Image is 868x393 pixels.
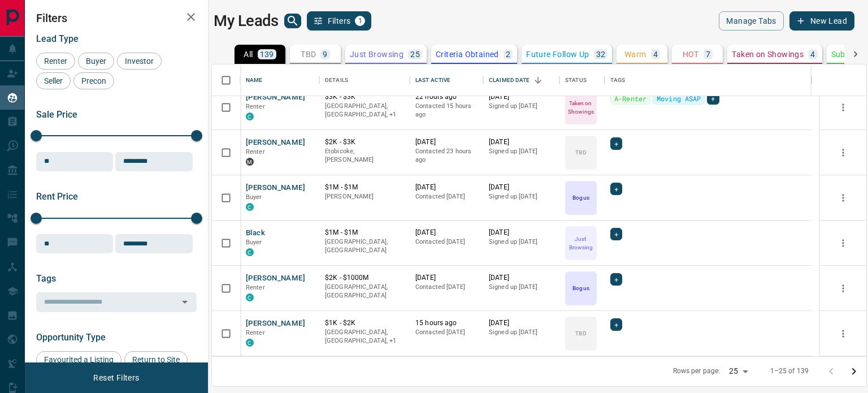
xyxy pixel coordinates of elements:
p: $1M - $1M [325,228,404,237]
div: condos.ca [246,293,254,301]
div: Favourited a Listing [36,351,121,368]
button: more [835,280,852,297]
p: 15 hours ago [415,318,478,328]
p: [DATE] [415,183,478,192]
div: Precon [73,72,114,89]
div: condos.ca [246,339,254,347]
p: Contacted 15 hours ago [415,102,478,119]
div: Renter [36,53,75,70]
div: condos.ca [246,248,254,256]
div: Details [325,64,348,96]
button: New Lead [789,11,854,31]
p: 25 [410,50,420,58]
p: Signed up [DATE] [489,192,554,201]
span: Tags [36,273,56,284]
span: Investor [121,57,158,66]
p: Signed up [DATE] [489,328,554,337]
p: Contacted [DATE] [415,192,478,201]
span: Moving ASAP [657,93,701,104]
div: Tags [610,64,626,96]
p: 4 [653,50,658,58]
p: Signed up [DATE] [489,237,554,247]
p: Vaughan [325,328,404,346]
p: Criteria Obtained [436,50,499,58]
p: Signed up [DATE] [489,283,554,292]
button: more [835,99,852,116]
p: Rows per page: [673,366,721,376]
p: Bogus [572,284,589,292]
p: TBD [575,148,586,157]
p: $1K - $2K [325,318,404,328]
span: 1 [356,17,364,25]
span: Renter [246,103,265,110]
span: Renter [246,329,265,336]
p: Taken on Showings [732,50,804,58]
div: Last Active [415,64,450,96]
p: Future Follow Up [526,50,589,58]
button: search button [284,14,301,28]
button: Black [246,228,265,239]
div: Seller [36,72,71,89]
p: 139 [260,50,274,58]
div: condos.ca [246,203,254,211]
div: Claimed Date [483,64,559,96]
p: Signed up [DATE] [489,102,554,111]
p: Warm [624,50,646,58]
button: [PERSON_NAME] [246,92,305,103]
button: [PERSON_NAME] [246,273,305,284]
p: Just Browsing [350,50,403,58]
span: Renter [40,57,71,66]
span: + [614,138,618,149]
p: 2 [506,50,510,58]
p: Signed up [DATE] [489,147,554,156]
p: [PERSON_NAME] [325,192,404,201]
button: more [835,325,852,342]
p: $2K - $3K [325,137,404,147]
p: Contacted [DATE] [415,328,478,337]
div: Last Active [410,64,483,96]
p: [DATE] [415,137,478,147]
p: Toronto [325,102,404,119]
div: Tags [605,64,811,96]
p: [DATE] [489,273,554,283]
span: Favourited a Listing [40,355,118,364]
div: Investor [117,53,162,70]
p: [DATE] [489,137,554,147]
span: Precon [77,76,110,85]
p: Contacted [DATE] [415,237,478,247]
p: $1M - $1M [325,183,404,192]
p: HOT [683,50,699,58]
p: TBD [575,329,586,338]
p: [GEOGRAPHIC_DATA], [GEOGRAPHIC_DATA] [325,237,404,255]
p: 4 [810,50,815,58]
span: + [614,228,618,240]
button: Reset Filters [86,368,146,387]
span: Seller [40,76,67,85]
p: 7 [706,50,710,58]
span: Return to Site [128,355,184,364]
div: + [707,92,719,105]
span: Sale Price [36,109,77,120]
p: [DATE] [415,228,478,237]
p: 1–25 of 139 [770,366,809,376]
span: + [711,93,715,104]
p: All [244,50,253,58]
p: [GEOGRAPHIC_DATA], [GEOGRAPHIC_DATA] [325,283,404,300]
span: Renter [246,284,265,291]
span: Rent Price [36,191,78,202]
span: + [614,319,618,330]
p: [DATE] [489,92,554,102]
div: Details [319,64,410,96]
p: 22 hours ago [415,92,478,102]
p: [DATE] [489,318,554,328]
h1: My Leads [214,12,279,30]
div: Return to Site [124,351,188,368]
p: Taken on Showings [566,99,596,116]
div: condos.ca [246,113,254,120]
span: Renter [246,148,265,156]
span: A-Renter [614,93,646,104]
button: Go to next page [843,360,865,383]
div: mrloft.ca [246,158,254,166]
div: Status [559,64,605,96]
p: TBD [301,50,316,58]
